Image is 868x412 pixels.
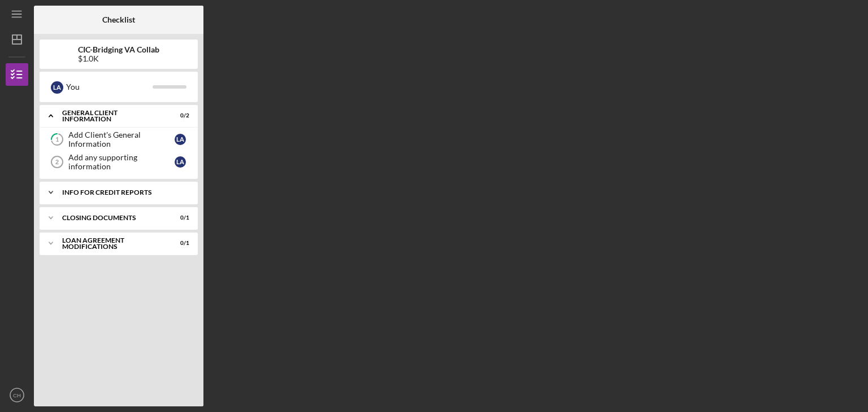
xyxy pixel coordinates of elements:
div: 0 / 1 [169,240,189,247]
div: L A [175,134,186,145]
div: LOAN AGREEMENT MODIFICATIONS [62,237,161,250]
div: Add Client's General Information [68,130,175,148]
div: You [66,77,153,97]
button: CH [6,384,28,406]
tspan: 1 [55,136,59,143]
div: $1.0K [78,54,159,63]
b: CIC-Bridging VA Collab [78,45,159,54]
text: CH [13,392,21,398]
div: 0 / 2 [169,112,189,119]
div: General Client Information [62,109,161,122]
div: Info for Credit Reports [62,189,184,196]
tspan: 2 [55,159,59,165]
div: 0 / 1 [169,214,189,221]
a: 2Add any supporting informationLA [45,151,192,173]
div: Add any supporting information [68,153,175,171]
a: 1Add Client's General InformationLA [45,128,192,151]
div: L A [51,81,63,94]
div: Closing Documents [62,214,161,221]
b: Checklist [102,15,135,24]
div: L A [175,156,186,168]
